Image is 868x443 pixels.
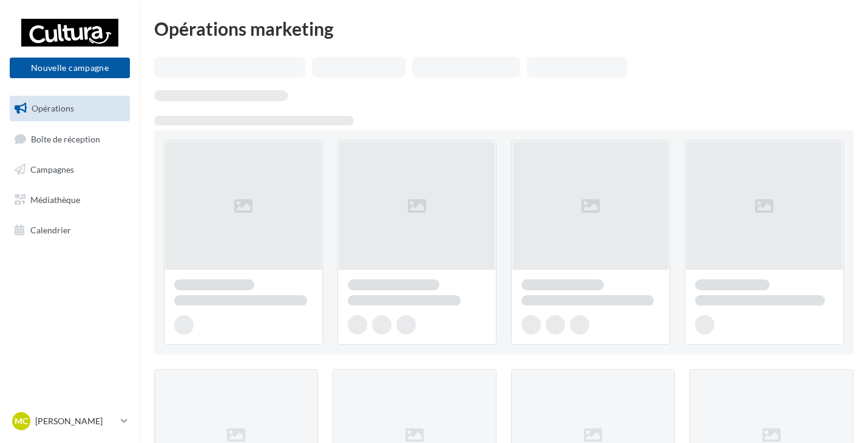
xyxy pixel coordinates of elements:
[7,126,132,152] a: Boîte de réception
[7,157,132,182] a: Campagnes
[10,410,130,433] a: MC [PERSON_NAME]
[15,415,28,427] span: MC
[30,164,74,175] span: Campagnes
[7,218,132,243] a: Calendrier
[31,133,100,144] span: Boîte de réception
[35,415,116,427] p: [PERSON_NAME]
[154,19,853,38] div: Opérations marketing
[32,103,74,113] span: Opérations
[7,96,132,121] a: Opérations
[30,224,71,235] span: Calendrier
[7,187,132,213] a: Médiathèque
[30,195,80,205] span: Médiathèque
[10,58,130,78] button: Nouvelle campagne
